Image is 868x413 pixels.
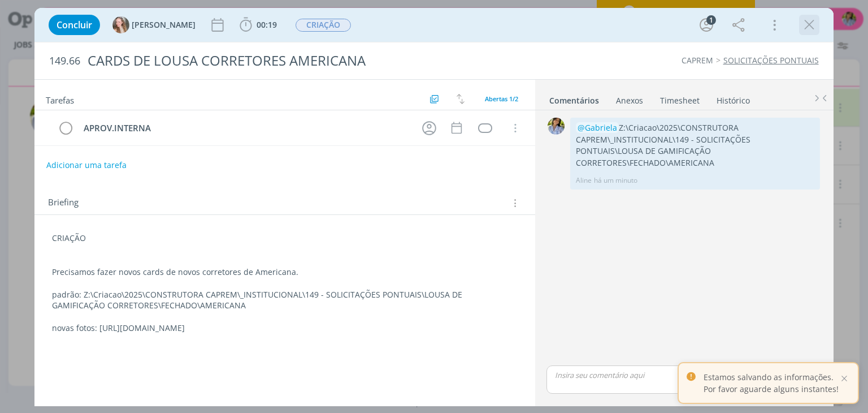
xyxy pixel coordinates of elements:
span: Abertas 1/2 [485,94,518,103]
div: APROV.INTERNA [79,121,411,135]
button: Concluir [49,15,100,35]
p: novas fotos: [URL][DOMAIN_NAME] [52,322,517,334]
span: @Gabriela [578,122,617,133]
span: CRIAÇÃO [296,19,351,32]
button: 1 [697,16,715,34]
p: Estamos salvando as informações. Por favor aguarde alguns instantes! [704,371,839,395]
img: G [112,16,129,33]
p: padrão: Z:\Criacao\2025\CONSTRUTORA CAPREM\_INSTITUCIONAL\149 - SOLICITAÇÕES PONTUAIS\LOUSA DE GA... [52,289,517,312]
a: Timesheet [659,90,700,106]
span: Concluir [57,20,92,29]
p: Z:\Criacao\2025\CONSTRUTORA CAPREM\_INSTITUCIONAL\149 - SOLICITAÇÕES PONTUAIS\LOUSA DE GAMIFICAÇÃ... [576,122,814,169]
a: Histórico [716,90,750,106]
span: [PERSON_NAME] [132,21,196,29]
button: Adicionar uma tarefa [46,155,127,175]
button: CRIAÇÃO [295,18,351,32]
span: 149.66 [49,55,80,67]
img: arrow-down-up.svg [457,94,465,104]
a: CAPREM [682,55,713,66]
span: Briefing [48,196,79,210]
div: Anexos [616,95,643,106]
span: há um minuto [594,175,637,186]
p: CRIAÇÃO [52,233,517,244]
p: Aline [576,175,592,186]
div: 1 [706,15,716,25]
div: CARDS DE LOUSA CORRETORES AMERICANA [83,47,493,75]
button: G[PERSON_NAME] [112,16,196,33]
a: Comentários [549,90,600,106]
button: 00:19 [237,16,280,34]
img: A [548,118,565,135]
a: SOLICITAÇÕES PONTUAIS [723,55,819,66]
div: dialog [34,8,833,406]
p: Precisamos fazer novos cards de novos corretores de Americana. [52,266,517,278]
span: 00:19 [257,19,277,30]
span: Tarefas [46,92,74,106]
